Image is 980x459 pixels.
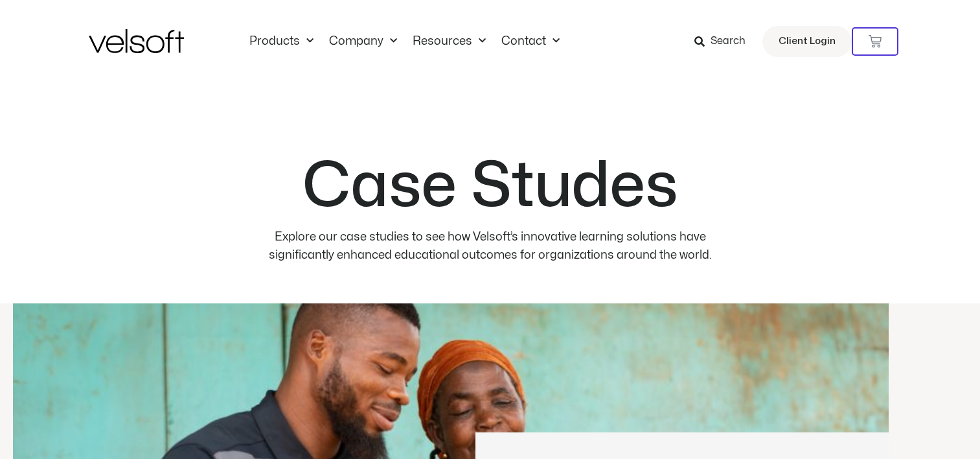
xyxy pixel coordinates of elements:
[494,34,567,49] a: ContactMenu Toggle
[242,34,321,49] a: ProductsMenu Toggle
[302,156,678,218] h1: Case Studes
[405,34,494,49] a: ResourcesMenu Toggle
[711,33,746,50] span: Search
[694,30,755,53] a: Search
[242,34,567,49] nav: Menu
[89,29,184,53] img: Velsoft Training Materials
[762,26,852,57] a: Client Login
[321,34,405,49] a: CompanyMenu Toggle
[779,33,836,50] span: Client Login
[264,228,717,265] p: Explore our case studies to see how Velsoft’s innovative learning solutions have significantly en...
